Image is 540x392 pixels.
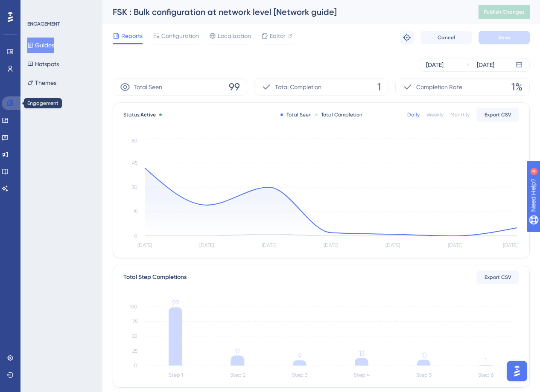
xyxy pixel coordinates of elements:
[450,111,470,118] div: Monthly
[420,31,472,44] button: Cancel
[235,347,240,355] tspan: 17
[199,242,214,248] tspan: [DATE]
[479,31,530,44] button: Save
[503,242,517,248] tspan: [DATE]
[426,111,444,118] div: Weekly
[172,299,179,307] tspan: 99
[511,80,522,94] span: 1%
[132,319,137,325] tspan: 75
[169,372,183,378] tspan: Step 1
[27,38,54,53] button: Guides
[448,242,462,248] tspan: [DATE]
[262,242,276,248] tspan: [DATE]
[298,352,301,360] tspan: 9
[476,108,519,122] button: Export CSV
[133,209,137,215] tspan: 15
[315,111,362,118] div: Total Completion
[134,363,137,369] tspan: 0
[485,357,487,365] tspan: 1
[377,80,381,94] span: 1
[20,2,53,12] span: Need Help?
[59,4,62,11] div: 4
[476,270,519,284] button: Export CSV
[485,111,511,118] span: Export CSV
[129,304,137,310] tspan: 100
[134,82,162,92] span: Total Seen
[27,75,56,90] button: Themes
[292,372,307,378] tspan: Step 3
[230,372,245,378] tspan: Step 2
[354,372,370,378] tspan: Step 4
[359,349,365,357] tspan: 13
[270,31,286,41] span: Editor
[27,56,59,72] button: Hotspots
[479,5,530,19] button: Publish Changes
[385,242,400,248] tspan: [DATE]
[416,372,432,378] tspan: Step 5
[27,20,60,27] div: ENGAGEMENT
[407,111,420,118] div: Daily
[498,34,510,41] span: Save
[132,348,137,354] tspan: 25
[485,274,511,281] span: Export CSV
[478,372,493,378] tspan: Step 6
[131,138,137,144] tspan: 60
[420,351,427,359] tspan: 10
[324,242,338,248] tspan: [DATE]
[123,111,156,118] span: Status:
[477,60,494,70] div: [DATE]
[218,31,251,41] span: Localization
[504,358,530,384] iframe: UserGuiding AI Assistant Launcher
[280,111,312,118] div: Total Seen
[121,31,143,41] span: Reports
[132,160,137,166] tspan: 45
[438,34,455,41] span: Cancel
[229,80,240,94] span: 99
[161,31,199,41] span: Configuration
[131,184,137,190] tspan: 30
[113,6,457,18] div: FSK : Bulk configuration at network level [Network guide]
[426,60,444,70] div: [DATE]
[134,233,137,239] tspan: 0
[416,82,462,92] span: Completion Rate
[123,272,187,282] div: Total Step Completions
[131,333,137,339] tspan: 50
[140,112,156,118] span: Active
[484,9,525,15] span: Publish Changes
[137,242,152,248] tspan: [DATE]
[275,82,321,92] span: Total Completion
